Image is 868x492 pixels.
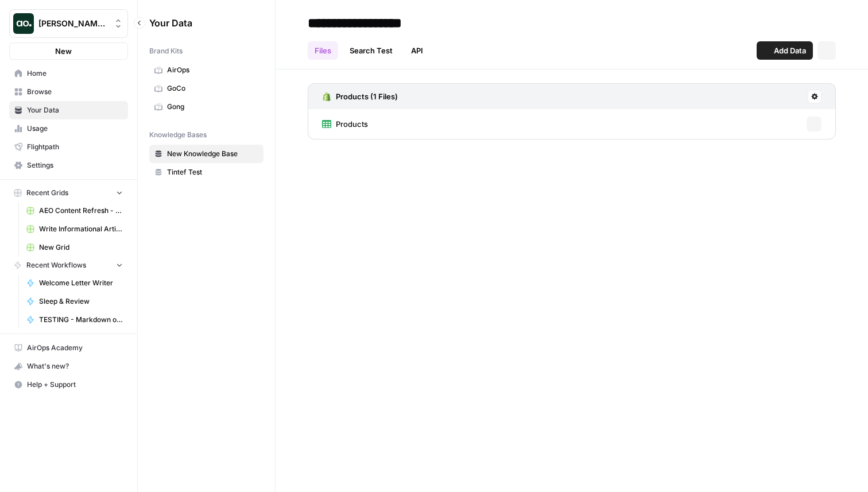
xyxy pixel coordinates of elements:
span: Sleep & Review [39,296,123,307]
a: Settings [9,156,128,175]
a: Your Data [9,101,128,119]
span: Brand Kits [149,46,183,56]
button: Add Data [757,41,813,60]
div: What's new? [10,358,127,375]
span: AEO Content Refresh - Testing [39,206,123,216]
span: Usage [27,123,123,134]
span: AirOps Academy [27,343,123,353]
span: Knowledge Bases [149,130,207,140]
span: GoCo [167,83,258,94]
a: Browse [9,83,128,101]
img: Justina testing Logo [13,13,34,34]
span: Settings [27,160,123,171]
a: Tintef Test [149,163,263,181]
span: Your Data [27,105,123,115]
span: TESTING - Markdown output [39,315,123,325]
a: API [404,41,430,60]
span: Home [27,68,123,79]
span: New Knowledge Base [167,149,258,159]
a: GoCo [149,79,263,98]
a: Products [322,109,368,139]
span: Help + Support [27,379,123,390]
span: Recent Workflows [26,260,86,270]
h3: Products (1 Files) [336,91,398,102]
span: Products [336,118,368,130]
a: Gong [149,98,263,116]
a: AEO Content Refresh - Testing [21,202,128,220]
a: Sleep & Review [21,292,128,311]
a: Welcome Letter Writer [21,274,128,292]
a: Write Informational Article [21,220,128,238]
a: TESTING - Markdown output [21,311,128,329]
button: New [9,42,128,60]
span: New [55,45,72,57]
a: Usage [9,119,128,138]
button: Workspace: Justina testing [9,9,128,38]
a: Flightpath [9,138,128,156]
span: Flightpath [27,142,123,152]
a: New Knowledge Base [149,145,263,163]
a: Products (1 Files) [322,84,398,109]
a: AirOps [149,61,263,79]
button: Recent Grids [9,184,128,202]
span: AirOps [167,65,258,75]
a: Home [9,64,128,83]
button: Recent Workflows [9,257,128,274]
span: Add Data [774,45,806,56]
button: Help + Support [9,375,128,394]
span: Welcome Letter Writer [39,278,123,288]
a: New Grid [21,238,128,257]
span: Browse [27,87,123,97]
a: AirOps Academy [9,339,128,357]
span: Tintef Test [167,167,258,177]
span: Write Informational Article [39,224,123,234]
button: What's new? [9,357,128,375]
span: [PERSON_NAME] testing [38,18,108,29]
a: Files [308,41,338,60]
a: Search Test [343,41,400,60]
span: Gong [167,102,258,112]
span: Your Data [149,16,250,30]
span: New Grid [39,242,123,253]
span: Recent Grids [26,188,68,198]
